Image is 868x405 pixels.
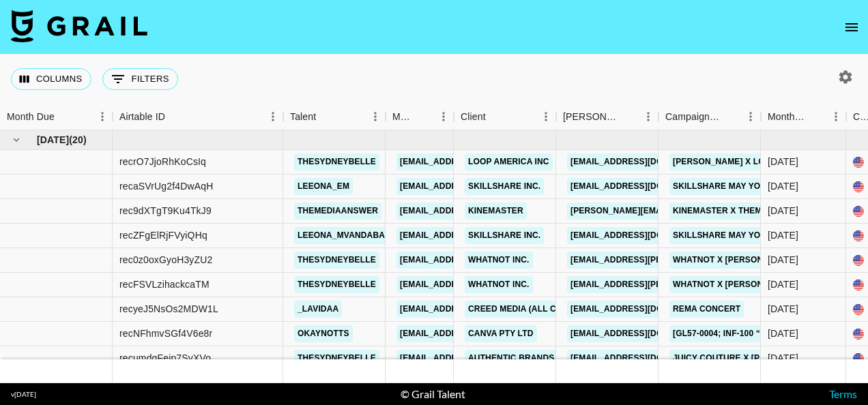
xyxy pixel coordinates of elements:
[536,106,556,127] button: Menu
[294,227,388,244] a: leeona_mvandaba
[768,253,798,267] div: May '25
[386,104,454,130] div: Manager
[669,301,744,318] a: Rema concert
[119,228,207,242] div: recZFgElRjFVyiQHq
[669,325,858,342] a: [GL57-0004; INF-100 “Q2 Influencer UGC”]
[563,104,619,130] div: [PERSON_NAME]
[638,106,659,127] button: Menu
[567,153,720,170] a: [EMAIL_ADDRESS][DOMAIN_NAME]
[619,107,638,126] button: Sort
[365,106,386,127] button: Menu
[465,252,533,269] a: Whatnot Inc.
[37,133,69,147] span: [DATE]
[465,227,544,244] a: Skillshare Inc.
[768,228,798,242] div: May '25
[465,276,533,293] a: Whatnot Inc.
[567,350,720,367] a: [EMAIL_ADDRESS][DOMAIN_NAME]
[768,302,798,316] div: May '25
[567,301,720,318] a: [EMAIL_ADDRESS][DOMAIN_NAME]
[113,104,283,130] div: Airtable ID
[396,202,549,220] a: [EMAIL_ADDRESS][DOMAIN_NAME]
[92,106,113,127] button: Menu
[7,104,55,130] div: Month Due
[486,107,505,126] button: Sort
[283,104,386,130] div: Talent
[294,178,353,195] a: leeona_em
[740,106,761,127] button: Menu
[69,133,87,147] span: ( 20 )
[567,276,790,293] a: [EMAIL_ADDRESS][PERSON_NAME][DOMAIN_NAME]
[119,351,211,365] div: recumdqFejp7SyXVo
[838,14,865,41] button: open drawer
[396,227,549,244] a: [EMAIL_ADDRESS][DOMAIN_NAME]
[11,68,91,90] button: Select columns
[396,276,549,293] a: [EMAIL_ADDRESS][DOMAIN_NAME]
[465,301,607,318] a: Creed Media (All Campaigns)
[401,387,465,401] div: © Grail Talent
[807,107,826,126] button: Sort
[119,277,209,291] div: recFSVLzihackcaTM
[119,155,206,168] div: recrO7JjoRhKoCsIq
[119,104,165,130] div: Airtable ID
[392,104,414,130] div: Manager
[396,153,549,170] a: [EMAIL_ADDRESS][DOMAIN_NAME]
[768,351,798,365] div: May '25
[567,227,720,244] a: [EMAIL_ADDRESS][DOMAIN_NAME]
[826,106,846,127] button: Menu
[761,104,846,130] div: Month Due
[11,10,147,42] img: Grail Talent
[119,253,212,267] div: rec0z0oxGyoH3yZU2
[396,350,549,367] a: [EMAIL_ADDRESS][DOMAIN_NAME]
[768,179,798,193] div: May '25
[294,325,353,342] a: okaynotts
[556,104,659,130] div: Booker
[829,387,857,400] a: Terms
[567,252,790,269] a: [EMAIL_ADDRESS][PERSON_NAME][DOMAIN_NAME]
[119,204,212,217] div: rec9dXTgT9Ku4TkJ9
[461,104,486,130] div: Client
[659,104,761,130] div: Campaign (Type)
[396,178,549,195] a: [EMAIL_ADDRESS][DOMAIN_NAME]
[263,106,283,127] button: Menu
[294,153,379,170] a: thesydneybelle
[454,104,556,130] div: Client
[396,325,549,342] a: [EMAIL_ADDRESS][DOMAIN_NAME]
[55,107,74,126] button: Sort
[11,390,36,399] div: v [DATE]
[294,301,342,318] a: _lavidaa
[465,178,544,195] a: Skillshare Inc.
[567,178,720,195] a: [EMAIL_ADDRESS][DOMAIN_NAME]
[465,153,553,170] a: Loop America Inc
[768,204,798,217] div: May '25
[768,277,798,291] div: May '25
[465,350,591,367] a: Authentic Brands Group
[669,276,798,293] a: Whatnot x [PERSON_NAME]
[396,301,549,318] a: [EMAIL_ADDRESS][DOMAIN_NAME]
[465,325,537,342] a: Canva PTY LTD
[294,350,379,367] a: thesydneybelle
[768,104,807,130] div: Month Due
[316,107,335,126] button: Sort
[433,106,454,127] button: Menu
[567,202,860,220] a: [PERSON_NAME][EMAIL_ADDRESS][PERSON_NAME][DOMAIN_NAME]
[294,276,379,293] a: thesydneybelle
[7,130,26,149] button: hide children
[567,325,720,342] a: [EMAIL_ADDRESS][DOMAIN_NAME]
[165,107,184,126] button: Sort
[119,302,218,316] div: recyeJ5NsOs2MDW1L
[119,179,213,193] div: recaSVrUg2f4DwAqH
[119,327,212,340] div: recNFhmvSGf4V6e8r
[290,104,316,130] div: Talent
[465,202,527,220] a: KineMaster
[414,107,433,126] button: Sort
[102,68,178,90] button: Show filters
[768,327,798,340] div: May '25
[721,107,740,126] button: Sort
[294,202,381,220] a: themediaanswer
[396,252,549,269] a: [EMAIL_ADDRESS][DOMAIN_NAME]
[294,252,379,269] a: thesydneybelle
[669,252,798,269] a: Whatnot x [PERSON_NAME]
[665,104,721,130] div: Campaign (Type)
[768,155,798,168] div: May '25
